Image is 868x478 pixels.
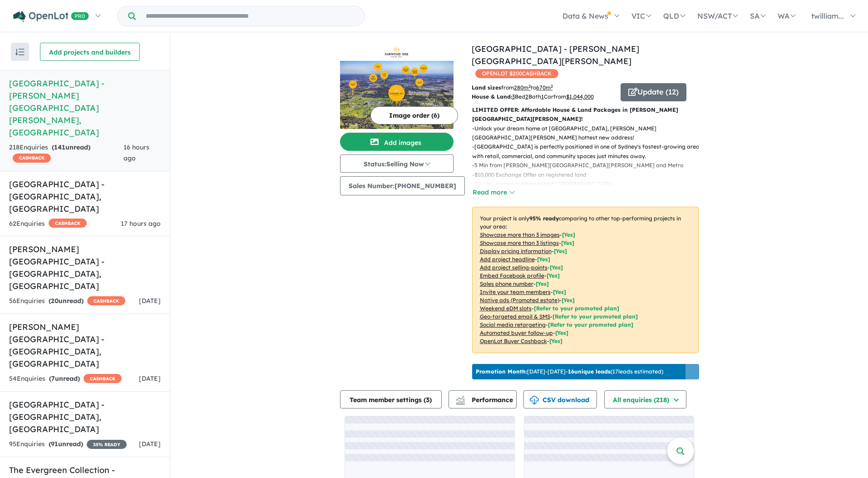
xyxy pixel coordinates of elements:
u: Add project selling-points [480,264,547,271]
span: 35 % READY [87,440,127,449]
span: [Yes] [562,297,575,304]
span: [ Yes ] [550,264,563,271]
span: [DATE] [139,440,161,448]
img: Fairwood Rise Estate - Rouse Hill [340,61,454,129]
u: Weekend eDM slots [480,305,532,312]
u: Invite your team members [480,289,551,295]
u: Sales phone number [480,280,533,287]
b: 95 % ready [529,215,559,222]
span: 3 [426,396,429,404]
span: 16 hours ago [123,143,149,162]
img: download icon [530,396,539,405]
span: [ Yes ] [547,272,560,279]
strong: ( unread) [52,143,90,151]
u: Showcase more than 3 listings [480,239,559,246]
span: 91 [51,440,58,448]
div: 54 Enquir ies [9,373,122,384]
button: Performance [449,390,517,408]
u: Automated buyer follow-up [480,329,553,336]
sup: 2 [551,84,553,89]
b: 16 unique leads [568,368,611,375]
span: [ Yes ] [561,239,574,246]
h5: [PERSON_NAME][GEOGRAPHIC_DATA] - [GEOGRAPHIC_DATA] , [GEOGRAPHIC_DATA] [9,321,161,370]
button: Add images [340,133,454,151]
p: Bed Bath Car from [472,92,614,101]
b: Land sizes [472,84,501,91]
u: 280 m [514,84,531,91]
sup: 2 [528,84,531,89]
span: to [531,84,553,91]
u: 3 [512,93,515,100]
span: [ Yes ] [562,231,575,238]
span: CASHBACK [49,219,87,228]
h5: [GEOGRAPHIC_DATA] - [GEOGRAPHIC_DATA] , [GEOGRAPHIC_DATA] [9,398,161,435]
span: [Refer to your promoted plan] [552,313,638,320]
button: Update (12) [621,83,686,101]
u: Geo-targeted email & SMS [480,313,550,320]
strong: ( unread) [49,440,83,448]
span: OPENLOT $ 200 CASHBACK [475,69,558,78]
u: Social media retargeting [480,321,546,328]
strong: ( unread) [49,297,84,305]
span: 20 [51,297,59,305]
button: Read more [472,187,515,198]
b: Promotion Month: [476,368,527,375]
span: [ Yes ] [536,280,549,287]
p: - Display Homes in Home World [GEOGRAPHIC_DATA] [472,179,706,189]
a: Fairwood Rise Estate - Rouse Hill LogoFairwood Rise Estate - Rouse Hill [340,43,454,129]
span: CASHBACK [87,296,125,305]
u: OpenLot Buyer Cashback [480,338,547,344]
img: Openlot PRO Logo White [13,11,89,22]
button: Status:Selling Now [340,154,454,173]
img: line-chart.svg [456,396,464,401]
p: - [GEOGRAPHIC_DATA] is perfectly positioned in one of Sydney's fastest-growing areas, with retail... [472,142,706,161]
div: 218 Enquir ies [9,142,123,164]
span: 17 hours ago [121,219,161,228]
p: - Unlock your dream home at [GEOGRAPHIC_DATA], [PERSON_NAME][GEOGRAPHIC_DATA][PERSON_NAME] hottes... [472,124,706,143]
span: twilliam... [811,11,844,20]
u: Native ads (Promoted estate) [480,297,559,304]
p: LIMITED OFFER: Affordable House & Land Packages in [PERSON_NAME][GEOGRAPHIC_DATA][PERSON_NAME]! [472,105,699,124]
span: CASHBACK [13,154,51,163]
img: sort.svg [15,49,25,55]
div: 62 Enquir ies [9,219,87,229]
h5: [GEOGRAPHIC_DATA] - [PERSON_NAME][GEOGRAPHIC_DATA][PERSON_NAME] , [GEOGRAPHIC_DATA] [9,77,161,139]
p: Your project is only comparing to other top-performing projects in your area: - - - - - - - - - -... [472,207,699,353]
u: Display pricing information [480,248,552,254]
span: [Refer to your promoted plan] [534,305,619,312]
span: Performance [457,396,513,404]
button: Add projects and builders [40,43,140,61]
u: $ 1,044,000 [566,93,594,100]
u: 670 m [536,84,553,91]
h5: [PERSON_NAME][GEOGRAPHIC_DATA] - [GEOGRAPHIC_DATA] , [GEOGRAPHIC_DATA] [9,243,161,292]
img: bar-chart.svg [456,398,465,404]
b: House & Land: [472,93,512,100]
u: Embed Facebook profile [480,272,544,279]
button: All enquiries (218) [604,390,686,408]
span: 7 [51,374,55,383]
a: [GEOGRAPHIC_DATA] - [PERSON_NAME][GEOGRAPHIC_DATA][PERSON_NAME] [472,44,639,66]
div: 95 Enquir ies [9,439,127,450]
img: Fairwood Rise Estate - Rouse Hill Logo [344,46,450,57]
span: [Refer to your promoted plan] [548,321,633,328]
p: - $10,000 Exchange Offer on registered land [472,170,706,179]
span: [ Yes ] [553,289,566,295]
span: [Yes] [555,329,568,336]
p: [DATE] - [DATE] - ( 17 leads estimated) [476,368,663,376]
span: CASHBACK [84,374,122,383]
p: from [472,83,614,92]
input: Try estate name, suburb, builder or developer [138,6,363,26]
span: [DATE] [139,297,161,305]
p: - 5 Min from [PERSON_NAME][GEOGRAPHIC_DATA][PERSON_NAME] and Metro [472,161,706,170]
u: Showcase more than 3 images [480,231,560,238]
button: CSV download [523,390,597,408]
u: Add project headline [480,256,535,263]
span: [Yes] [549,338,562,344]
button: Image order (6) [370,106,458,124]
span: [ Yes ] [554,248,567,254]
span: [DATE] [139,374,161,383]
u: 2 [525,93,528,100]
u: 1 [541,93,544,100]
strong: ( unread) [49,374,80,383]
span: [ Yes ] [537,256,550,263]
